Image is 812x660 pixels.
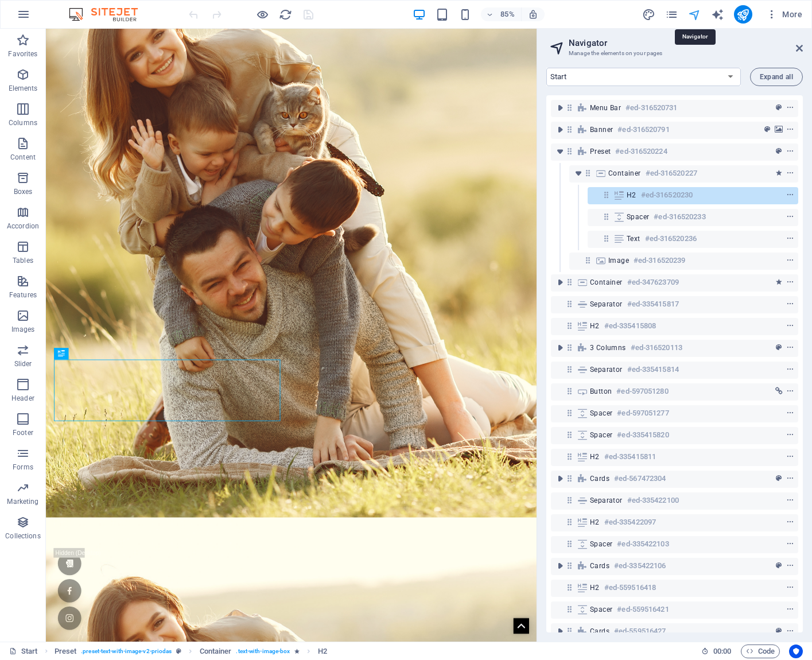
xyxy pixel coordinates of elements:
button: reload [278,7,292,21]
i: This element is a customizable preset [176,648,181,654]
button: toggle-expand [553,145,567,158]
button: context-menu [784,188,796,202]
h6: #ed-316520731 [625,101,677,115]
p: Accordion [7,222,39,231]
button: context-menu [784,472,796,486]
span: Menu Bar [590,103,621,112]
button: preset [773,101,784,115]
h6: #ed-335415814 [627,363,679,376]
span: Container [608,169,641,178]
span: More [766,9,802,20]
a: Click to cancel selection. Double-click to open Pages [9,645,38,658]
h2: Navigator [569,38,803,48]
i: Design (Ctrl+Alt+Y) [642,8,655,21]
span: Preset [590,147,611,156]
button: preset [773,624,784,638]
span: Button [590,387,612,396]
h6: #ed-316520236 [645,232,697,246]
span: H2 [590,321,600,331]
span: H2 [590,583,600,592]
button: design [642,7,656,21]
p: Content [10,153,36,162]
button: context-menu [784,319,796,333]
h6: 85% [498,7,516,21]
button: toggle-expand [553,559,567,573]
button: context-menu [784,450,796,464]
p: Elements [9,84,38,93]
button: context-menu [784,123,796,137]
span: H2 [590,518,600,527]
button: context-menu [784,537,796,551]
h6: #ed-567472304 [614,472,666,486]
button: context-menu [784,166,796,180]
span: Text [627,234,640,243]
span: Cards [590,474,609,483]
span: Code [746,645,775,658]
button: context-menu [784,210,796,224]
i: Publish [736,8,749,21]
span: Click to select. Double-click to edit [318,645,327,658]
span: Spacer [590,409,612,418]
span: Click to select. Double-click to edit [55,645,77,658]
h6: #ed-335422106 [614,559,666,573]
button: navigator [688,7,702,21]
p: Footer [13,428,33,437]
p: Marketing [7,497,38,506]
i: Pages (Ctrl+Alt+S) [665,8,678,21]
button: context-menu [784,145,796,158]
h6: #ed-559516427 [614,624,666,638]
button: context-menu [784,428,796,442]
h6: #ed-559516421 [617,603,669,616]
span: 3 columns [590,343,626,352]
button: toggle-expand [572,166,585,180]
h6: #ed-316520113 [631,341,682,355]
button: Code [741,645,780,658]
p: Slider [14,359,32,368]
button: pages [665,7,679,21]
p: Header [11,394,34,403]
span: . text-with-image-box [236,645,290,658]
button: preset [762,123,773,137]
span: : [721,647,723,655]
span: Image [608,256,629,265]
span: Banner [590,125,613,134]
span: Spacer [590,539,612,549]
p: Boxes [14,187,33,196]
p: Favorites [8,49,37,59]
span: Spacer [627,212,649,222]
button: preset [773,472,784,486]
button: context-menu [784,559,796,573]
button: context-menu [784,515,796,529]
h6: #ed-335415820 [617,428,669,442]
span: Cards [590,561,609,570]
button: preset [773,559,784,573]
p: Images [11,325,35,334]
button: context-menu [784,101,796,115]
button: toggle-expand [553,123,567,137]
i: On resize automatically adjust zoom level to fit chosen device. [528,9,538,20]
button: animation [773,166,784,180]
span: Spacer [590,430,612,440]
h6: #ed-597051280 [616,385,668,398]
button: toggle-expand [553,101,567,115]
span: H2 [627,191,636,200]
h3: Manage the elements on your pages [569,48,780,59]
button: context-menu [784,406,796,420]
span: Expand all [760,73,793,80]
h6: #ed-335415808 [604,319,656,333]
button: preset [773,341,784,355]
span: Cards [590,627,609,636]
h6: #ed-597051277 [617,406,669,420]
h6: #ed-316520230 [641,188,693,202]
button: animation [773,275,784,289]
button: context-menu [784,341,796,355]
h6: #ed-316520791 [617,123,669,137]
h6: #ed-316520224 [615,145,667,158]
button: context-menu [784,603,796,616]
button: context-menu [784,385,796,398]
h6: #ed-335415811 [604,450,656,464]
button: context-menu [784,275,796,289]
i: AI Writer [711,8,724,21]
nav: breadcrumb [55,645,327,658]
button: context-menu [784,297,796,311]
